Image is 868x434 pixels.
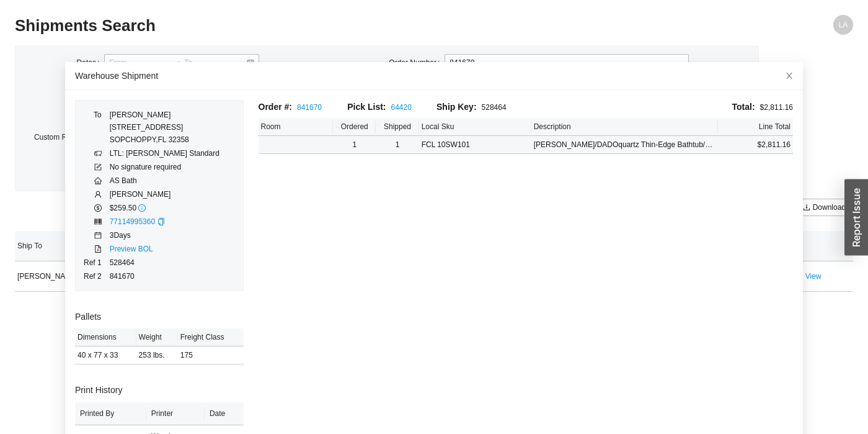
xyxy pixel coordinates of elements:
th: Shipped [376,118,418,136]
div: Copy [157,215,165,228]
span: Download [813,201,846,214]
span: Pick List: [347,102,386,112]
span: calendar [94,232,102,239]
span: copy [157,218,165,225]
h2: Shipments Search [15,15,644,37]
h3: Pallets [75,310,244,324]
span: info-circle [138,204,146,212]
span: Ship Key: [436,102,477,112]
th: Freight Class [178,328,244,346]
td: 253 lbs. [136,346,178,364]
a: Preview BOL [110,245,153,253]
span: barcode [94,218,102,225]
td: 841670 [109,269,220,283]
span: swap-right [173,58,182,67]
th: Room [259,118,334,136]
td: $259.50 [109,201,220,215]
td: LTL: [PERSON_NAME] Standard [109,147,220,160]
th: Ordered [333,118,376,136]
label: Dates [77,54,105,71]
span: file-pdf [94,245,102,253]
td: To [83,108,109,147]
th: Printed By [75,402,146,425]
button: downloadDownload [795,199,853,216]
th: Date [205,402,244,425]
td: $2,811.16 [718,136,793,154]
button: Close [776,62,803,89]
span: dollar [94,204,102,212]
div: $2,811.16 [526,100,793,114]
th: Description [531,118,719,136]
div: 528464 [436,100,526,114]
input: From [109,57,170,69]
span: Total: [732,102,755,112]
a: 64420 [391,103,412,112]
label: Order Number [389,54,445,71]
span: home [94,177,102,184]
th: Printer [146,402,205,425]
input: To [184,57,246,69]
div: [PERSON_NAME] [STREET_ADDRESS] SOPCHOPPY , FL 32358 [110,109,219,146]
th: Weight [136,328,178,346]
span: form [94,163,102,171]
span: close [785,71,794,80]
td: 3 Day s [109,228,220,242]
th: Dimensions [75,328,136,346]
th: Local Sku [419,118,531,136]
td: Ref 2 [83,269,109,283]
span: download [803,204,810,212]
div: Warehouse Shipment [75,69,793,83]
td: FCL 10SW101 [419,136,531,154]
div: KENDRA/DADOquartz Thin-Edge Bathtub/Matte [534,138,716,151]
th: Ship To sortable [15,231,115,261]
td: [PERSON_NAME] [109,188,220,201]
td: [PERSON_NAME] [15,261,115,292]
h3: Print History [75,383,244,397]
span: to [173,58,182,67]
td: 1 [376,136,418,154]
span: user [94,191,102,198]
td: Ref 1 [83,256,109,269]
a: 77114995360 [110,217,155,226]
td: 528464 [109,256,220,269]
td: No signature required [109,160,220,174]
td: 40 x 77 x 33 [75,346,136,364]
span: LA [839,15,848,35]
label: Custom Reference [34,129,104,146]
td: 175 [178,346,244,364]
th: undefined sortable [803,231,853,261]
a: View [805,272,821,281]
th: Line Total [718,118,793,136]
span: Ship To [17,240,104,252]
td: AS Bath [109,174,220,188]
a: 841670 [297,103,322,112]
span: Order #: [259,102,292,112]
td: 1 [333,136,376,154]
